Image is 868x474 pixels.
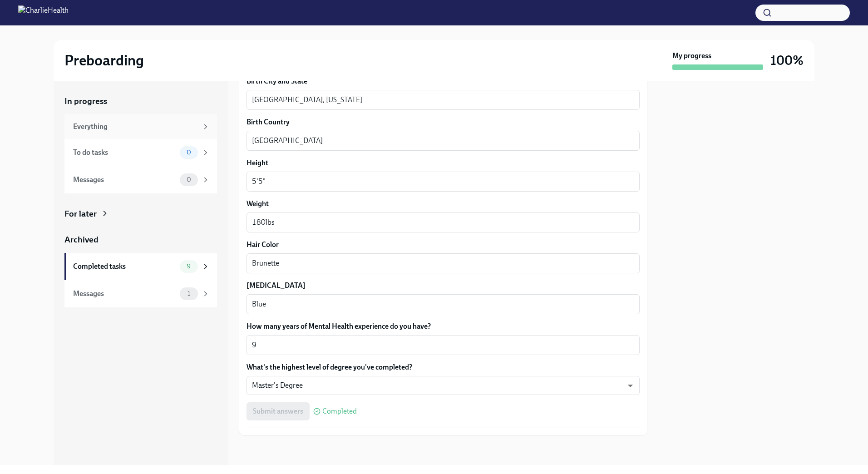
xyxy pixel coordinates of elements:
[181,149,197,156] span: 0
[247,321,640,331] label: How many years of Mental Health experience do you have?
[181,263,196,270] span: 9
[252,217,634,228] textarea: 180lbs
[252,135,634,146] textarea: [GEOGRAPHIC_DATA]
[247,376,640,395] div: Master's Degree
[182,290,196,297] span: 1
[247,199,640,209] label: Weight
[247,281,640,291] label: [MEDICAL_DATA]
[322,408,357,415] span: Completed
[64,166,217,193] a: Messages0
[73,122,198,132] div: Everything
[64,253,217,280] a: Completed tasks9
[73,289,176,299] div: Messages
[247,76,640,86] label: Birth City and State
[252,258,634,269] textarea: Brunette
[252,94,634,105] textarea: [GEOGRAPHIC_DATA], [US_STATE]
[181,176,197,183] span: 0
[252,176,634,187] textarea: 5'5"
[64,95,217,107] a: In progress
[247,362,640,372] label: What's the highest level of degree you've completed?
[73,148,176,158] div: To do tasks
[64,208,97,220] div: For later
[770,52,804,69] h3: 100%
[672,51,711,61] strong: My progress
[18,5,69,20] img: CharlieHealth
[252,340,634,351] textarea: 9
[64,280,217,307] a: Messages1
[252,299,634,310] textarea: Blue
[64,234,217,246] a: Archived
[247,240,640,250] label: Hair Color
[64,114,217,139] a: Everything
[64,208,217,220] a: For later
[73,262,176,272] div: Completed tasks
[64,139,217,166] a: To do tasks0
[73,175,176,185] div: Messages
[247,158,640,168] label: Height
[64,51,144,69] h2: Preboarding
[247,117,640,127] label: Birth Country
